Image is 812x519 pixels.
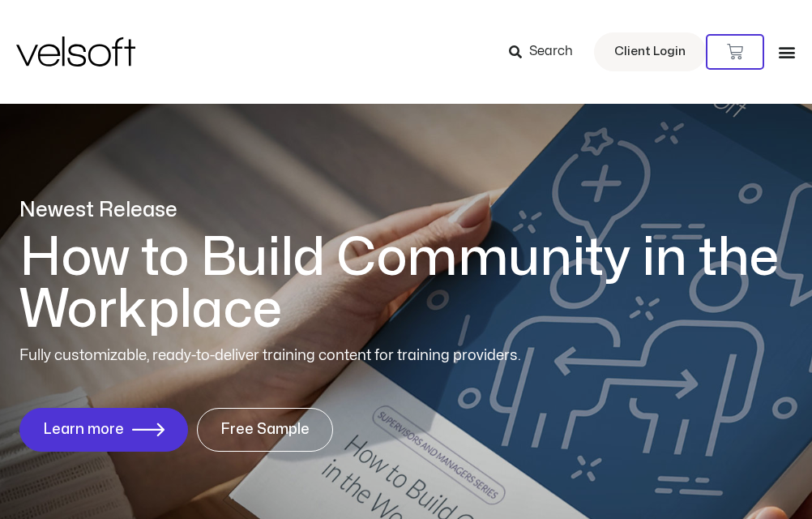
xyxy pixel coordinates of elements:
[614,41,686,62] span: Client Login
[19,196,793,225] p: Newest Release
[16,36,135,66] img: Velsoft Training Materials
[19,345,793,367] p: Fully customizable, ready-to-deliver training content for training providers.
[778,43,796,61] div: Menu Toggle
[43,422,124,438] span: Learn more
[19,233,793,337] h1: How to Build Community in the Workplace
[509,38,584,66] a: Search
[529,41,573,62] span: Search
[220,422,310,438] span: Free Sample
[19,408,188,452] a: Learn more
[197,408,333,452] a: Free Sample
[594,32,706,71] a: Client Login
